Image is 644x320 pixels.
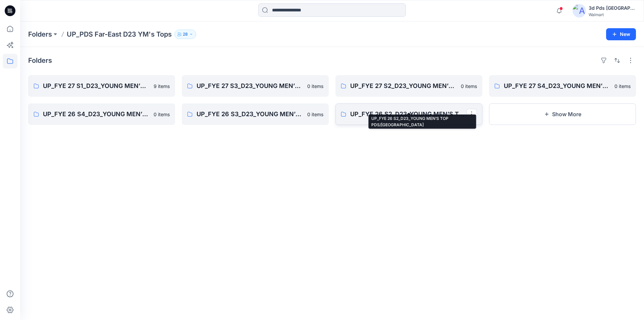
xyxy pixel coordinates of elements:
[182,75,329,97] a: UP_FYE 27 S3_D23_YOUNG MEN’S TOP PDS/[GEOGRAPHIC_DATA]0 items
[606,28,636,40] button: New
[182,103,329,125] a: UP_FYE 26 S3_D23_YOUNG MEN’S TOP PDS/[GEOGRAPHIC_DATA]0 items
[461,83,477,90] p: 0 items
[307,111,323,118] p: 0 items
[335,103,482,125] a: UP_FYE 26 S2_D23_YOUNG MEN’S TOP PDS/[GEOGRAPHIC_DATA]
[504,81,610,91] p: UP_FYE 27 S4_D23_YOUNG MEN’S TOP PDS/[GEOGRAPHIC_DATA]
[174,30,196,39] button: 28
[154,111,170,118] p: 0 items
[573,4,586,17] img: avatar
[589,4,636,12] div: 3d Pds [GEOGRAPHIC_DATA]
[154,83,170,90] p: 9 items
[350,81,457,91] p: UP_FYE 27 S2_D23_YOUNG MEN’S TOP PDS/[GEOGRAPHIC_DATA]
[614,83,631,90] p: 0 items
[28,75,175,97] a: UP_FYE 27 S1_D23_YOUNG MEN’S TOP PDS/[GEOGRAPHIC_DATA]9 items
[43,81,150,91] p: UP_FYE 27 S1_D23_YOUNG MEN’S TOP PDS/[GEOGRAPHIC_DATA]
[28,56,52,64] h4: Folders
[350,109,466,119] p: UP_FYE 26 S2_D23_YOUNG MEN’S TOP PDS/[GEOGRAPHIC_DATA]
[183,31,188,38] p: 28
[489,75,636,97] a: UP_FYE 27 S4_D23_YOUNG MEN’S TOP PDS/[GEOGRAPHIC_DATA]0 items
[589,12,636,17] div: Walmart
[28,30,52,39] a: Folders
[197,81,303,91] p: UP_FYE 27 S3_D23_YOUNG MEN’S TOP PDS/[GEOGRAPHIC_DATA]
[67,30,172,39] p: UP_PDS Far-East D23 YM's Tops
[197,109,303,119] p: UP_FYE 26 S3_D23_YOUNG MEN’S TOP PDS/[GEOGRAPHIC_DATA]
[489,103,636,125] button: Show More
[307,83,323,90] p: 0 items
[43,109,150,119] p: UP_FYE 26 S4_D23_YOUNG MEN’S TOP PDS/[GEOGRAPHIC_DATA]
[335,75,482,97] a: UP_FYE 27 S2_D23_YOUNG MEN’S TOP PDS/[GEOGRAPHIC_DATA]0 items
[28,103,175,125] a: UP_FYE 26 S4_D23_YOUNG MEN’S TOP PDS/[GEOGRAPHIC_DATA]0 items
